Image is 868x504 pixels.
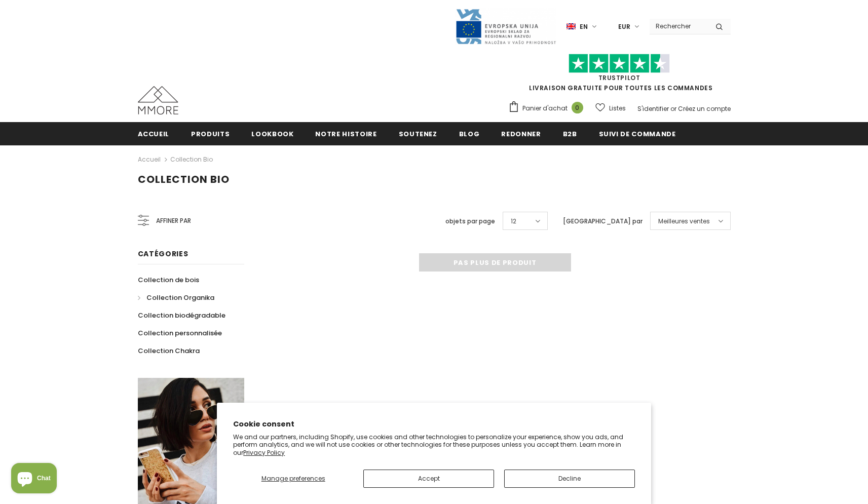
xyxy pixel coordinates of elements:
[315,122,376,145] a: Notre histoire
[459,122,480,145] a: Blog
[156,215,191,226] span: Affiner par
[658,216,710,226] span: Meilleures ventes
[191,129,230,139] span: Produits
[8,463,60,496] inbox-online-store-chat: Shopify online store chat
[511,216,516,226] span: 12
[569,54,670,73] img: Faites confiance aux étoiles pilotes
[138,324,222,342] a: Collection personnalisée
[670,104,676,113] span: or
[233,470,353,488] button: Manage preferences
[363,470,494,488] button: Accept
[455,22,556,30] a: Javni Razpis
[138,289,214,306] a: Collection Organika
[598,73,640,82] a: TrustPilot
[138,328,222,338] span: Collection personnalisée
[170,155,213,164] a: Collection Bio
[508,101,588,116] a: Panier d'achat 0
[522,103,568,113] span: Panier d'achat
[138,172,230,186] span: Collection Bio
[146,293,214,302] span: Collection Organika
[501,129,541,139] span: Redonner
[563,216,643,226] label: [GEOGRAPHIC_DATA] par
[650,19,708,33] input: Search Site
[138,311,225,320] span: Collection biodégradable
[243,448,285,457] a: Privacy Policy
[138,342,200,360] a: Collection Chakra
[138,275,199,285] span: Collection de bois
[138,153,161,166] a: Accueil
[595,99,626,117] a: Listes
[563,122,577,145] a: B2B
[572,102,583,113] span: 0
[580,22,588,32] span: en
[233,433,635,457] p: We and our partners, including Shopify, use cookies and other technologies to personalize your ex...
[563,129,577,139] span: B2B
[599,129,676,139] span: Suivi de commande
[138,86,178,114] img: Cas MMORE
[261,474,325,483] span: Manage preferences
[191,122,230,145] a: Produits
[138,306,225,324] a: Collection biodégradable
[508,58,731,92] span: LIVRAISON GRATUITE POUR TOUTES LES COMMANDES
[609,103,626,113] span: Listes
[459,129,480,139] span: Blog
[138,249,188,259] span: Catégories
[618,22,630,32] span: EUR
[599,122,676,145] a: Suivi de commande
[251,122,293,145] a: Lookbook
[455,8,556,45] img: Javni Razpis
[504,470,635,488] button: Decline
[399,129,437,139] span: soutenez
[567,22,576,31] img: i-lang-1.png
[678,104,731,113] a: Créez un compte
[501,122,541,145] a: Redonner
[637,104,669,113] a: S'identifier
[138,346,200,356] span: Collection Chakra
[315,129,376,139] span: Notre histoire
[399,122,437,145] a: soutenez
[138,271,199,289] a: Collection de bois
[138,129,170,139] span: Accueil
[233,419,635,430] h2: Cookie consent
[251,129,293,139] span: Lookbook
[445,216,495,226] label: objets par page
[138,122,170,145] a: Accueil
